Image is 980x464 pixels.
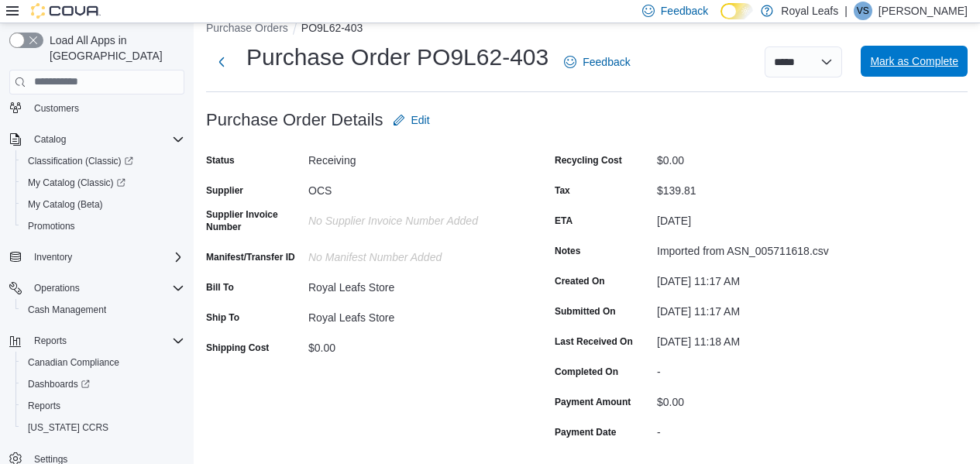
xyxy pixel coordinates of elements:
a: My Catalog (Classic) [22,174,132,192]
div: Imported from ASN_005711618.csv [657,239,865,257]
div: OCS [308,178,516,197]
button: Next [206,46,237,77]
button: Promotions [15,215,191,237]
div: [DATE] 11:17 AM [657,299,865,318]
label: Supplier [206,184,243,197]
div: $0.00 [308,335,516,354]
span: Reports [34,335,67,347]
a: My Catalog (Beta) [22,195,109,214]
span: Inventory [28,248,184,266]
label: Shipping Cost [206,342,269,354]
label: Submitted On [555,305,616,318]
a: Classification (Classic) [15,150,191,172]
div: Royal Leafs Store [308,275,516,294]
span: Promotions [22,217,184,235]
div: Royal Leafs Store [308,305,516,324]
span: My Catalog (Beta) [28,198,103,211]
label: Notes [555,245,580,257]
label: Tax [555,184,570,197]
label: Status [206,154,235,167]
span: Mark as Complete [870,53,958,69]
button: Inventory [28,248,78,266]
div: No Supplier Invoice Number added [308,208,516,227]
button: Catalog [28,130,72,149]
span: Washington CCRS [22,418,184,437]
button: [US_STATE] CCRS [15,417,191,438]
span: Operations [28,279,184,297]
span: Dark Mode [720,19,721,20]
div: [DATE] 11:17 AM [657,269,865,287]
div: Varun Singh [854,2,872,20]
label: Ship To [206,311,239,324]
h1: Purchase Order PO9L62-403 [246,42,548,73]
span: Reports [28,332,184,350]
label: Bill To [206,281,234,294]
a: [US_STATE] CCRS [22,418,115,437]
button: Inventory [3,246,191,268]
button: Catalog [3,129,191,150]
div: No Manifest Number added [308,245,516,263]
button: Reports [3,330,191,352]
span: Catalog [28,130,184,149]
label: Last Received On [555,335,633,348]
a: Promotions [22,217,81,235]
label: Manifest/Transfer ID [206,251,295,263]
span: Classification (Classic) [22,152,184,170]
button: Reports [28,332,73,350]
button: PO9L62-403 [301,22,363,34]
a: Canadian Compliance [22,353,126,372]
label: Payment Amount [555,396,631,408]
span: Canadian Compliance [22,353,184,372]
span: Promotions [28,220,75,232]
nav: An example of EuiBreadcrumbs [206,20,968,39]
span: Customers [28,98,184,117]
div: [DATE] [657,208,865,227]
span: [US_STATE] CCRS [28,421,108,434]
button: Reports [15,395,191,417]
span: Reports [28,400,60,412]
button: Canadian Compliance [15,352,191,373]
label: Payment Date [555,426,616,438]
p: [PERSON_NAME] [879,2,968,20]
span: Edit [411,112,430,128]
span: VS [857,2,869,20]
a: Dashboards [15,373,191,395]
span: Feedback [583,54,630,70]
button: Edit [387,105,436,136]
span: Feedback [661,3,708,19]
p: | [844,2,848,20]
div: $139.81 [657,178,865,197]
span: Dashboards [28,378,90,390]
label: Recycling Cost [555,154,622,167]
span: Inventory [34,251,72,263]
span: My Catalog (Classic) [22,174,184,192]
a: Reports [22,397,67,415]
a: Feedback [558,46,636,77]
img: Cova [31,3,101,19]
span: Load All Apps in [GEOGRAPHIC_DATA] [43,33,184,64]
span: Classification (Classic) [28,155,133,167]
button: Operations [3,277,191,299]
span: My Catalog (Beta) [22,195,184,214]
a: Dashboards [22,375,96,394]
a: Classification (Classic) [22,152,139,170]
a: Customers [28,99,85,118]
input: Dark Mode [720,3,753,19]
span: Cash Management [22,301,184,319]
a: My Catalog (Classic) [15,172,191,194]
button: Operations [28,279,86,297]
span: Operations [34,282,80,294]
div: - [657,420,865,438]
p: Royal Leafs [781,2,838,20]
h3: Purchase Order Details [206,111,383,129]
span: Canadian Compliance [28,356,119,369]
span: Reports [22,397,184,415]
a: Cash Management [22,301,112,319]
div: - [657,359,865,378]
label: Created On [555,275,605,287]
div: [DATE] 11:18 AM [657,329,865,348]
span: My Catalog (Classic) [28,177,126,189]
label: Completed On [555,366,618,378]
div: Receiving [308,148,516,167]
button: My Catalog (Beta) [15,194,191,215]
